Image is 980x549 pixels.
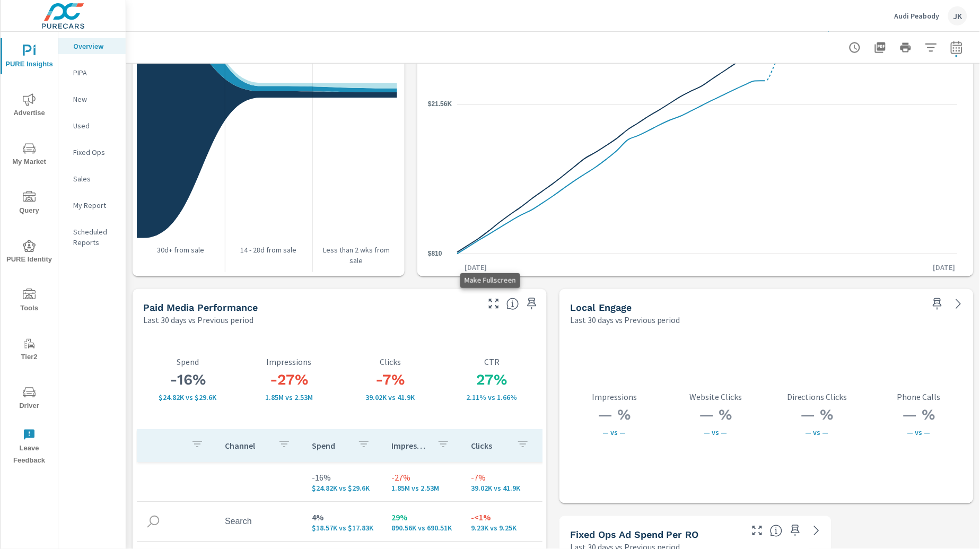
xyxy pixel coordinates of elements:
div: New [58,91,126,107]
p: -<1% [471,511,533,524]
span: Driver [4,386,55,412]
p: Audi Peabody [895,11,940,21]
button: "Export Report to PDF" [870,37,891,58]
a: See more details in report [808,522,825,539]
p: -27% [391,472,454,484]
div: Scheduled Reports [58,224,126,250]
p: Spend [312,441,349,451]
span: Save this to your personalized report [787,522,804,539]
img: icon-search.svg [145,514,161,530]
td: Search [216,509,303,535]
p: -16% [312,472,374,484]
p: Website Clicks [665,393,766,402]
p: PIPA [73,67,117,78]
p: CTR [441,358,542,367]
div: Used [58,118,126,134]
button: Apply Filters [921,37,942,58]
p: — vs — [564,429,665,437]
span: My Market [4,142,55,168]
h3: — % [665,406,766,424]
h3: -16% [137,371,238,389]
p: 39,023 vs 41,896 [339,394,441,402]
p: Fixed Ops [73,147,117,158]
span: Tools [4,289,55,315]
span: Tier2 [4,337,55,363]
h5: Paid Media Performance [143,302,258,313]
span: Advertise [4,93,55,119]
p: Last 30 days vs Previous period [570,314,680,327]
span: Save this to your personalized report [523,295,540,312]
p: Phone Calls [868,393,969,402]
p: — vs — [665,429,766,437]
p: Spend [137,358,238,367]
p: Clicks [339,358,441,367]
span: Understand performance metrics over the selected time range. [506,298,519,310]
span: Query [4,191,55,217]
p: Impressions [391,441,428,451]
p: Used [73,120,117,131]
p: 890,555 vs 690,511 [391,524,454,533]
h3: — % [564,406,665,424]
p: 39,023 vs 41,896 [471,484,533,493]
p: Clicks [471,441,508,451]
span: Save this to your personalized report [929,295,946,312]
h3: -27% [238,371,339,389]
h5: Local Engage [570,302,632,313]
p: — vs — [766,429,868,437]
p: 1,853,742 vs 2,527,529 [238,394,339,402]
p: [DATE] [926,263,963,273]
p: $18,571 vs $17,829 [312,524,374,533]
h3: 27% [441,371,542,389]
p: 4% [312,511,374,524]
text: $810 [428,250,442,258]
p: Impressions [564,393,665,402]
button: Print Report [895,37,916,58]
a: See more details in report [950,295,967,312]
button: Make Fullscreen [749,522,766,539]
h5: Fixed Ops Ad Spend Per RO [570,529,699,541]
p: My Report [73,200,117,211]
p: [DATE] [457,263,494,273]
p: Overview [73,41,117,51]
p: Scheduled Reports [73,226,117,248]
p: 9,230 vs 9,253 [471,524,533,533]
div: PIPA [58,65,126,81]
p: $24,816 vs $29,599 [312,484,374,493]
button: Select Date Range [946,37,967,58]
p: Channel [225,441,269,451]
p: 1,853,742 vs 2,527,529 [391,484,454,493]
div: nav menu [1,32,58,471]
h3: — % [766,406,868,424]
div: Overview [58,38,126,54]
div: JK [948,6,967,25]
span: Average cost of Fixed Operations-oriented advertising per each Repair Order closed at the dealer ... [770,525,783,537]
p: -7% [471,472,533,484]
p: Last 30 days vs Previous period [143,314,253,327]
span: PURE Identity [4,240,55,266]
h3: -7% [339,371,441,389]
p: New [73,94,117,104]
div: My Report [58,197,126,213]
text: $21.56K [428,101,452,108]
p: Impressions [238,358,339,367]
p: 2.11% vs 1.66% [441,394,542,402]
p: 29% [391,511,454,524]
span: Leave Feedback [4,429,55,467]
div: Sales [58,171,126,187]
h3: — % [868,406,969,424]
span: PURE Insights [4,45,55,71]
p: Directions Clicks [766,393,868,402]
div: Fixed Ops [58,144,126,160]
p: Sales [73,173,117,184]
p: $24,816 vs $29,599 [137,394,238,402]
p: — vs — [868,429,969,437]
